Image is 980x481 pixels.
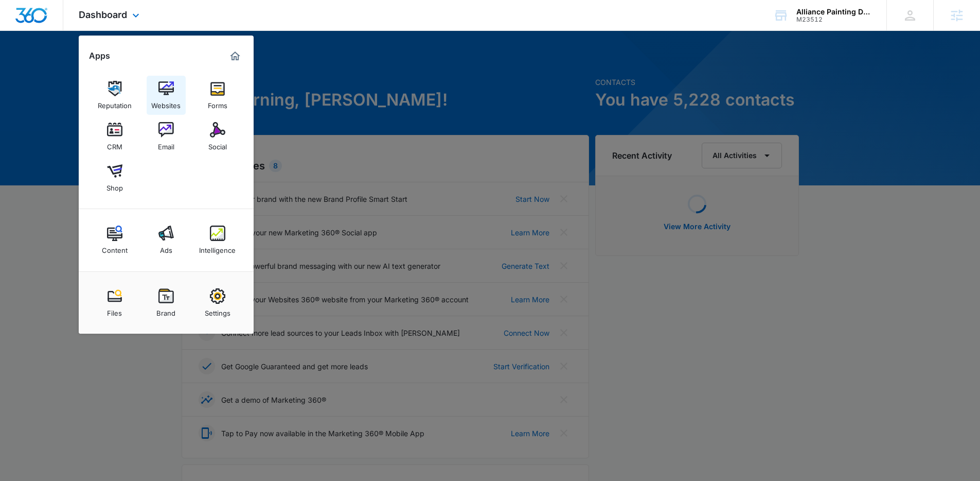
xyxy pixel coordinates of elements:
div: Content [102,241,128,254]
div: account id [796,16,871,23]
a: Ads [147,220,186,260]
a: Files [95,283,134,322]
div: Email [158,138,174,151]
a: Settings [198,283,237,322]
h2: Apps [89,51,110,61]
div: Reputation [98,96,132,110]
a: Intelligence [198,220,237,260]
div: Brand [156,304,175,317]
a: Shop [95,158,134,197]
a: CRM [95,117,134,156]
div: Forms [208,96,227,110]
div: Shop [106,179,123,192]
div: Ads [160,241,172,254]
div: Files [107,304,122,317]
a: Social [198,117,237,156]
div: Intelligence [199,241,236,254]
a: Marketing 360® Dashboard [227,48,243,64]
div: account name [796,8,871,16]
span: Dashboard [79,9,127,20]
div: CRM [107,138,122,151]
a: Content [95,220,134,260]
a: Brand [147,283,186,322]
div: Social [208,138,227,151]
a: Reputation [95,76,134,115]
div: Settings [205,304,230,317]
a: Websites [147,76,186,115]
div: Websites [151,96,181,110]
a: Forms [198,76,237,115]
a: Email [147,117,186,156]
